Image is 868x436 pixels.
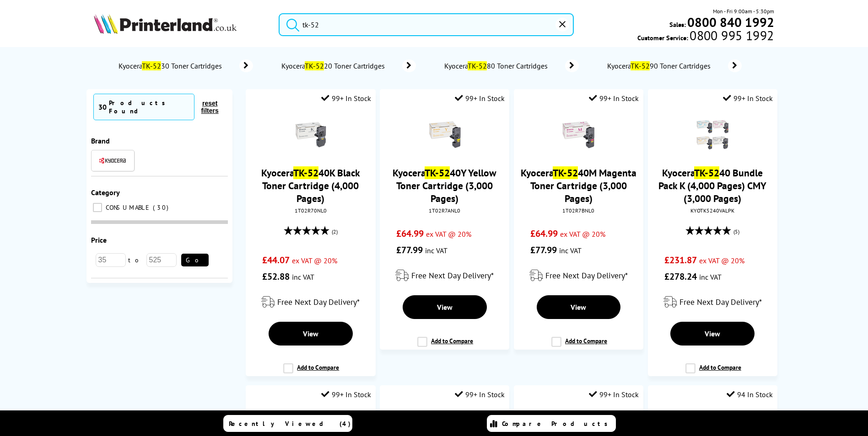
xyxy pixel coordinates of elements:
div: KYOTK5240VALPK [655,207,771,214]
span: £278.24 [664,271,697,282]
mark: TK-52 [293,166,318,179]
span: £64.99 [396,228,424,239]
input: 35 [96,253,126,267]
span: ex VAT @ 20% [699,256,744,265]
div: 1T02R7BNL0 [521,207,636,214]
div: modal_delivery [518,263,639,288]
label: Add to Compare [417,337,473,354]
a: Recently Viewed (4) [223,415,352,432]
span: ex VAT @ 20% [560,229,605,239]
span: Mon - Fri 9:00am - 5:30pm [713,7,774,16]
mark: TK-52 [425,166,450,179]
a: KyoceraTK-5240Y Yellow Toner Cartridge (3,000 Pages) [393,166,496,205]
span: to [126,256,146,264]
span: View [571,303,586,312]
a: View [269,322,353,346]
a: View [670,322,755,346]
button: reset filters [194,99,226,115]
img: Kyocera-1T02R70NL0-Small2.gif [295,119,327,151]
a: KyoceraTK-5290 Toner Cartridges [606,59,742,72]
label: Add to Compare [685,363,741,381]
a: KyoceraTK-5240M Magenta Toner Cartridge (3,000 Pages) [521,166,636,205]
span: Kyocera 80 Toner Cartridges [443,61,551,70]
span: ex VAT @ 20% [426,229,471,239]
span: inc VAT [699,272,722,282]
span: 30 [98,102,107,112]
div: 99+ In Stock [589,94,639,103]
span: Kyocera 20 Toner Cartridges [280,61,388,70]
div: Products Found [109,99,189,115]
div: modal_delivery [384,263,505,288]
a: Compare Products [487,415,616,432]
span: (2) [332,223,338,240]
a: 0800 840 1992 [686,18,774,27]
img: Kyocera [99,157,126,164]
span: Free Next Day Delivery* [679,297,762,307]
span: Brand [91,136,110,145]
span: £52.88 [262,271,290,282]
b: 0800 840 1992 [687,14,774,31]
span: (5) [733,223,739,240]
div: 99+ In Stock [589,390,639,399]
div: 99+ In Stock [723,94,773,103]
span: ex VAT @ 20% [292,256,337,265]
span: CONSUMABLE [103,203,152,212]
div: 1T02R70NL0 [253,207,368,214]
span: £231.87 [664,254,697,266]
a: Printerland Logo [94,14,267,36]
span: Free Next Day Delivery* [411,270,494,281]
span: £77.99 [396,244,423,256]
span: 0800 995 1992 [688,31,774,40]
a: KyoceraTK-5230 Toner Cartridges [118,59,253,72]
div: 1T02R7ANL0 [387,207,502,214]
a: KyoceraTK-5280 Toner Cartridges [443,59,579,72]
mark: TK-52 [694,166,719,179]
a: KyoceraTK-5220 Toner Cartridges [280,59,416,72]
span: Compare Products [502,420,613,428]
span: Sales: [669,20,686,29]
span: £64.99 [530,228,558,239]
span: Free Next Day Delivery* [545,270,628,281]
label: Add to Compare [283,363,339,381]
label: Add to Compare [551,337,607,354]
mark: TK-52 [142,61,161,70]
div: 94 In Stock [727,390,773,399]
span: View [437,303,453,312]
mark: TK-52 [553,166,578,179]
a: View [537,295,621,319]
span: Recently Viewed (4) [229,420,351,428]
img: Printerland Logo [94,14,237,34]
div: 99+ In Stock [321,94,371,103]
span: Category [91,188,120,197]
span: £44.07 [262,254,290,266]
div: 99+ In Stock [321,390,371,399]
span: Price [91,235,107,245]
span: Kyocera 90 Toner Cartridges [606,61,714,70]
div: modal_delivery [250,289,371,315]
span: inc VAT [559,246,582,255]
mark: TK-52 [305,61,324,70]
span: £77.99 [530,244,557,256]
mark: TK-52 [468,61,487,70]
mark: TK-52 [631,61,650,70]
div: 99+ In Stock [455,390,505,399]
img: Kyocera-1T02R7BNL0-Small.gif [562,119,594,151]
span: Customer Service: [637,31,774,42]
img: Kyocera-1T02R7ANL0-Small.gif [429,119,461,151]
input: Search product or brand [279,13,574,36]
span: View [705,329,720,338]
span: View [303,329,318,338]
input: 525 [146,253,177,267]
span: 30 [153,203,171,212]
button: Go [181,254,209,266]
input: CONSUMABLE 30 [93,203,102,212]
span: Free Next Day Delivery* [277,297,360,307]
span: inc VAT [425,246,447,255]
a: KyoceraTK-5240 Bundle Pack K (4,000 Pages) CMY (3,000 Pages) [658,166,766,205]
div: modal_delivery [652,289,773,315]
span: inc VAT [292,272,314,282]
span: Kyocera 30 Toner Cartridges [118,61,226,70]
div: 99+ In Stock [455,94,505,103]
a: KyoceraTK-5240K Black Toner Cartridge (4,000 Pages) [261,166,360,205]
img: Kyocera-KYOTK5240VALPK-Small.gif [696,119,728,151]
